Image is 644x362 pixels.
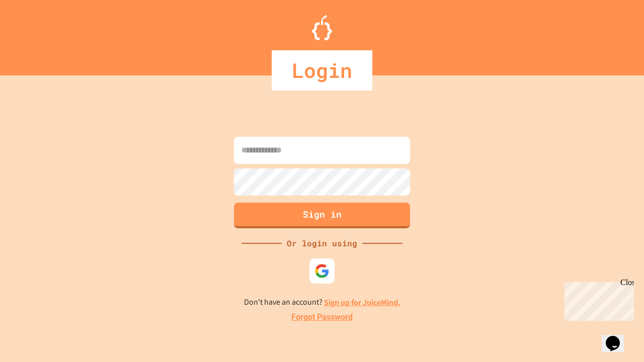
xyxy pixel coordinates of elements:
div: Or login using [282,237,362,249]
a: Sign up for JuiceMind. [324,297,400,308]
a: Forgot Password [291,311,353,323]
img: Logo.svg [312,15,332,40]
div: Login [272,50,372,90]
button: Sign in [234,203,410,228]
img: google-icon.svg [314,263,330,279]
iframe: chat widget [560,278,634,321]
iframe: chat widget [602,322,634,352]
div: Chat with us now!Close [4,4,69,64]
p: Don't have an account? [244,296,400,309]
